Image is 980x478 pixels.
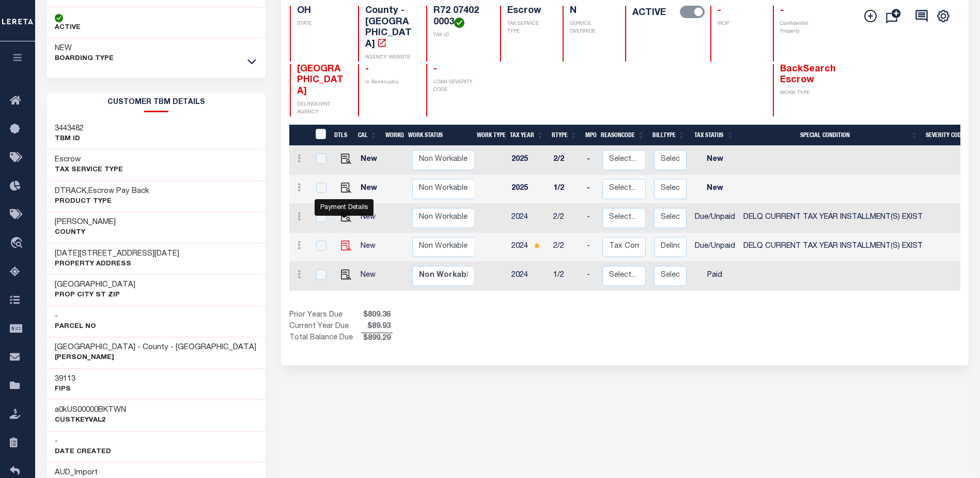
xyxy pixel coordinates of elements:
[922,125,978,146] th: Severity Code: activate to sort column ascending
[297,6,346,17] h4: OH
[289,125,309,146] th: &nbsp;&nbsp;&nbsp;&nbsp;&nbsp;&nbsp;&nbsp;&nbsp;&nbsp;&nbsp;
[583,233,598,262] td: -
[691,204,739,233] td: Due/Unpaid
[473,125,506,146] th: Work Type
[55,384,75,395] p: FIPS
[433,79,488,94] p: LOAN SEVERITY CODE
[507,20,550,36] p: TAX SERVICE TYPE
[549,204,583,233] td: 2/2
[315,199,374,216] div: Payment Details
[648,125,689,146] th: BillType: activate to sort column ascending
[507,262,549,291] td: 2024
[361,321,393,333] span: $89.93
[361,310,393,321] span: $809.36
[55,155,123,165] h3: Escrow
[55,322,96,332] p: Parcel No
[570,6,613,17] h4: N
[55,217,116,228] h3: [PERSON_NAME]
[365,65,369,74] span: -
[356,175,385,204] td: New
[597,125,648,146] th: ReasonCode: activate to sort column ascending
[533,242,540,249] img: Star.svg
[506,125,548,146] th: Tax Year: activate to sort column ascending
[570,20,613,36] p: SERVICE OVERRIDE
[55,342,256,353] h3: [GEOGRAPHIC_DATA] - County - [GEOGRAPHIC_DATA]
[55,353,256,363] p: [PERSON_NAME]
[356,233,385,262] td: New
[507,175,549,204] td: 2025
[549,262,583,291] td: 1/2
[289,321,361,333] td: Current Year Due
[780,20,829,36] p: Confidential Property
[55,437,111,447] h3: -
[581,125,597,146] th: MPO
[330,125,354,146] th: DTLS
[549,175,583,204] td: 1/2
[433,32,488,39] p: TAX ID
[297,20,346,28] p: STATE
[55,311,96,322] h3: -
[404,125,474,146] th: Work Status
[55,249,179,259] h3: [DATE][STREET_ADDRESS][DATE]
[55,374,75,384] h3: 39113
[289,310,361,321] td: Prior Years Due
[583,204,598,233] td: -
[365,54,414,62] p: AGENCY WEBSITE
[743,214,923,221] span: DELQ CURRENT TAX YEAR INSTALLMENT(S) EXIST
[356,204,385,233] td: New
[361,333,393,345] span: $899.29
[780,6,784,16] span: -
[433,6,488,28] h4: R72 07402 0003
[691,146,739,175] td: New
[583,175,598,204] td: -
[47,93,266,112] h2: CUSTOMER TBM DETAILS
[548,125,581,146] th: RType: activate to sort column ascending
[55,43,114,54] h3: NEW
[356,146,385,175] td: New
[55,259,179,270] p: Property Address
[780,65,836,85] span: BackSearch Escrow
[55,124,84,134] h3: 3443482
[55,165,123,175] p: Tax Service Type
[55,280,135,290] h3: [GEOGRAPHIC_DATA]
[55,228,116,238] p: County
[289,333,361,344] td: Total Balance Due
[55,134,84,144] p: TBM ID
[55,197,149,207] p: Product Type
[718,6,721,16] span: -
[718,20,760,28] p: WOP
[433,65,437,74] span: -
[549,233,583,262] td: 2/2
[55,415,126,426] p: CustKeyVal2
[365,6,414,50] h4: County - [GEOGRAPHIC_DATA]
[691,175,739,204] td: New
[10,237,26,250] i: travel_explore
[356,262,385,291] td: New
[743,243,923,250] span: DELQ CURRENT TAX YEAR INSTALLMENT(S) EXIST
[55,290,135,301] p: Prop City St Zip
[691,233,739,262] td: Due/Unpaid
[381,125,404,146] th: WorkQ
[691,262,739,291] td: Paid
[297,65,344,96] span: [GEOGRAPHIC_DATA]
[354,125,381,146] th: CAL: activate to sort column ascending
[507,204,549,233] td: 2024
[55,468,100,478] h3: AUD_Import
[738,125,922,146] th: Special Condition: activate to sort column ascending
[309,125,330,146] th: &nbsp;
[689,125,738,146] th: Tax Status: activate to sort column ascending
[507,146,549,175] td: 2025
[55,23,81,33] p: ACTIVE
[55,54,114,64] p: BOARDING TYPE
[365,79,414,86] p: In Bankruptcy
[55,186,149,197] h3: DTRACK,Escrow Pay Back
[507,6,550,17] h4: Escrow
[507,233,549,262] td: 2024
[297,101,346,116] p: DELINQUENT AGENCY
[583,146,598,175] td: -
[55,405,126,415] h3: a0kUS00000BKTWN
[549,146,583,175] td: 2/2
[632,6,666,20] label: ACTIVE
[780,89,829,97] p: WORK TYPE
[55,447,111,457] p: Date Created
